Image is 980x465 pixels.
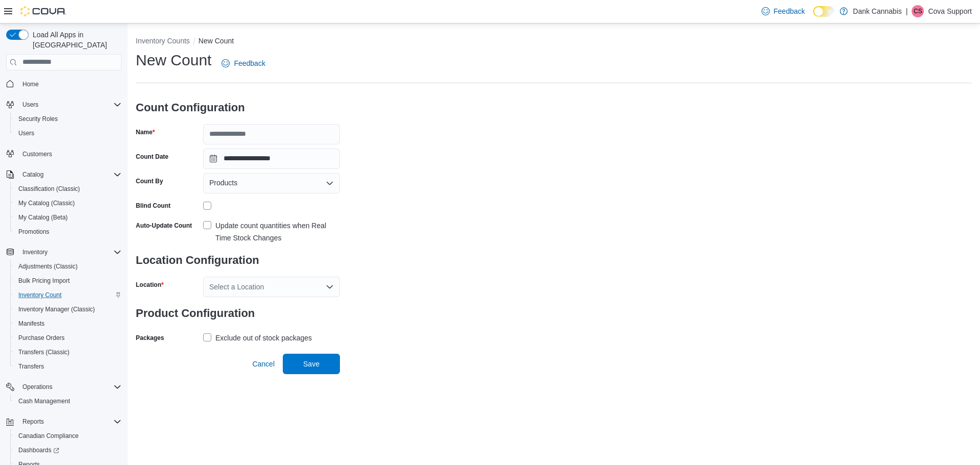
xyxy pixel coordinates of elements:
span: Inventory [22,248,47,256]
p: Dank Cannabis [853,5,902,17]
p: | [906,5,908,17]
label: Count Date [136,153,168,161]
button: Inventory [2,245,126,259]
span: CS [914,5,922,17]
span: Inventory Count [18,291,62,299]
span: Feedback [234,58,265,68]
input: Dark Mode [813,6,835,17]
span: Users [14,127,121,139]
span: Products [209,177,237,189]
button: Adjustments (Classic) [10,259,126,274]
span: Promotions [18,228,50,236]
a: Dashboards [14,444,63,456]
a: My Catalog (Beta) [14,211,72,224]
span: Cancel [252,359,275,369]
a: Transfers (Classic) [14,346,73,358]
button: My Catalog (Beta) [10,210,126,225]
button: Inventory Manager (Classic) [10,302,126,316]
button: Transfers (Classic) [10,345,126,359]
button: Home [2,77,126,91]
button: Save [283,354,340,374]
a: Users [14,127,38,139]
a: Purchase Orders [14,332,69,344]
button: Classification (Classic) [10,182,126,196]
button: Promotions [10,225,126,239]
span: Transfers (Classic) [14,346,121,358]
span: Cash Management [18,397,70,405]
h1: New Count [136,50,211,70]
h3: Count Configuration [136,91,340,124]
span: Adjustments (Classic) [14,260,121,273]
button: Purchase Orders [10,331,126,345]
span: Customers [22,150,52,158]
input: Press the down key to open a popover containing a calendar. [203,149,340,169]
span: Customers [18,148,121,160]
a: Customers [18,148,56,160]
a: Inventory Count [14,289,66,301]
label: Auto-Update Count [136,222,192,230]
button: Open list of options [326,283,334,291]
h3: Product Configuration [136,297,340,330]
span: Dashboards [14,444,121,456]
span: Operations [22,383,53,391]
span: Dashboards [18,446,59,454]
span: My Catalog (Beta) [18,213,68,222]
button: Customers [2,146,126,161]
span: Bulk Pricing Import [14,275,121,287]
label: Name [136,128,155,136]
span: Transfers [14,360,121,373]
span: Classification (Classic) [14,183,121,195]
button: Users [2,97,126,112]
a: Security Roles [14,113,62,125]
span: Users [18,99,121,111]
span: Users [18,129,34,137]
button: My Catalog (Classic) [10,196,126,210]
span: Operations [18,381,121,393]
button: Reports [2,414,126,429]
div: Blind Count [136,202,170,210]
span: Security Roles [18,115,58,123]
a: Adjustments (Classic) [14,260,82,273]
button: Inventory [18,246,52,258]
nav: An example of EuiBreadcrumbs [136,36,972,48]
span: Inventory Manager (Classic) [14,303,121,315]
span: Purchase Orders [14,332,121,344]
a: Inventory Manager (Classic) [14,303,99,315]
button: Cash Management [10,394,126,408]
span: Canadian Compliance [18,432,79,440]
a: Bulk Pricing Import [14,275,74,287]
span: Manifests [18,320,44,328]
button: Users [10,126,126,140]
button: Manifests [10,316,126,331]
span: Inventory Count [14,289,121,301]
a: My Catalog (Classic) [14,197,79,209]
button: New Count [199,37,234,45]
span: Transfers (Classic) [18,348,69,356]
button: Catalog [2,167,126,182]
span: Adjustments (Classic) [18,262,78,271]
div: Update count quantities when Real Time Stock Changes [215,219,340,244]
span: Cash Management [14,395,121,407]
span: Save [303,359,320,369]
span: Users [22,101,38,109]
span: Manifests [14,317,121,330]
button: Transfers [10,359,126,374]
span: Purchase Orders [18,334,65,342]
button: Users [18,99,42,111]
span: Promotions [14,226,121,238]
span: Bulk Pricing Import [18,277,70,285]
button: Security Roles [10,112,126,126]
a: Canadian Compliance [14,430,83,442]
span: Home [22,80,39,88]
img: Cova [20,6,66,16]
label: Count By [136,177,163,185]
button: Operations [2,380,126,394]
a: Feedback [757,1,809,21]
a: Manifests [14,317,48,330]
span: Security Roles [14,113,121,125]
span: Inventory Manager (Classic) [18,305,95,313]
span: Transfers [18,362,44,371]
a: Cash Management [14,395,74,407]
span: Home [18,78,121,90]
a: Home [18,78,43,90]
